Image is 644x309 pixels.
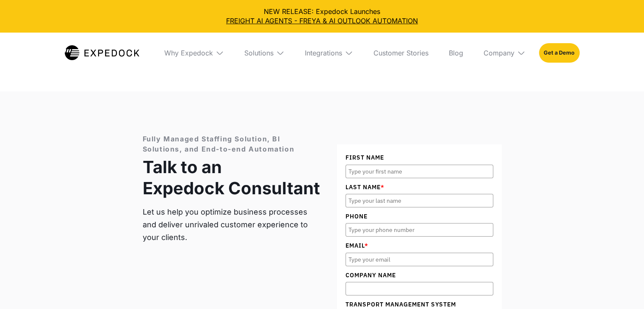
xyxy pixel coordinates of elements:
input: Type your last name [345,194,493,207]
div: Integrations [305,49,342,57]
a: Get a Demo [539,43,579,63]
iframe: Chat Widget [503,218,644,309]
div: Why Expedock [164,49,213,57]
h2: Talk to an Expedock Consultant [143,157,320,199]
a: Blog [442,33,470,73]
label: Email [345,241,493,250]
div: Solutions [244,49,274,57]
label: Transport Management System [345,300,493,309]
div: Why Expedock [158,33,231,73]
div: Fully Managed Staffing Solution, BI Solutions, and End-to-end Automation [143,134,320,154]
input: Type your first name [345,165,493,178]
label: Phone [345,212,493,221]
a: Customer Stories [367,33,435,73]
div: Company [477,33,532,73]
div: Solutions [238,33,291,73]
a: FREIGHT AI AGENTS - FREYA & AI OUTLOOK AUTOMATION [7,16,637,25]
input: Type your phone number [345,223,493,237]
div: NEW RELEASE: Expedock Launches [7,7,637,26]
div: Company [484,49,514,57]
label: First Name [345,153,493,162]
label: Last Name [345,182,493,192]
label: Company Name [345,270,493,280]
p: Let us help you optimize business processes and deliver unrivaled customer experience to your cli... [143,206,320,244]
div: Integrations [298,33,360,73]
input: Type your email [345,253,493,266]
